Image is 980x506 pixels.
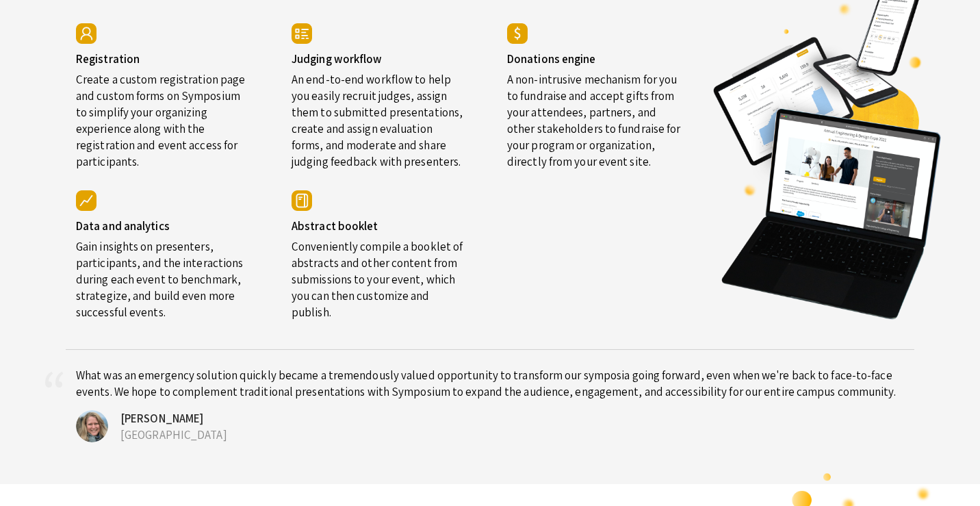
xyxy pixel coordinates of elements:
[76,219,250,233] h4: Data and analytics
[76,66,250,170] p: Create a custom registration page and custom forms on Symposium to simplify your organizing exper...
[76,23,96,44] img: img
[76,190,96,211] img: img
[76,367,904,400] p: What was an emergency solution quickly became a tremendously valued opportunity to transform our ...
[110,410,904,427] h4: [PERSON_NAME]
[292,52,466,66] h4: Judging workflow
[292,219,466,233] h4: Abstract booklet
[76,52,250,66] h4: Registration
[292,190,312,211] img: img
[507,52,682,66] h4: Donations engine
[292,233,466,320] p: Conveniently compile a booklet of abstracts and other content from submissions to your event, whi...
[76,233,250,320] p: Gain insights on presenters, participants, and the interactions during each event to benchmark, s...
[507,66,682,170] p: A non-intrusive mechanism for you to fundraise and accept gifts from your attendees, partners, an...
[10,444,58,496] iframe: Chat
[292,66,466,170] p: An end-to-end workflow to help you easily recruit judges, assign them to submitted presentations,...
[292,23,312,44] img: img
[76,410,108,442] img: img
[110,427,904,443] p: [GEOGRAPHIC_DATA]
[507,23,528,44] img: img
